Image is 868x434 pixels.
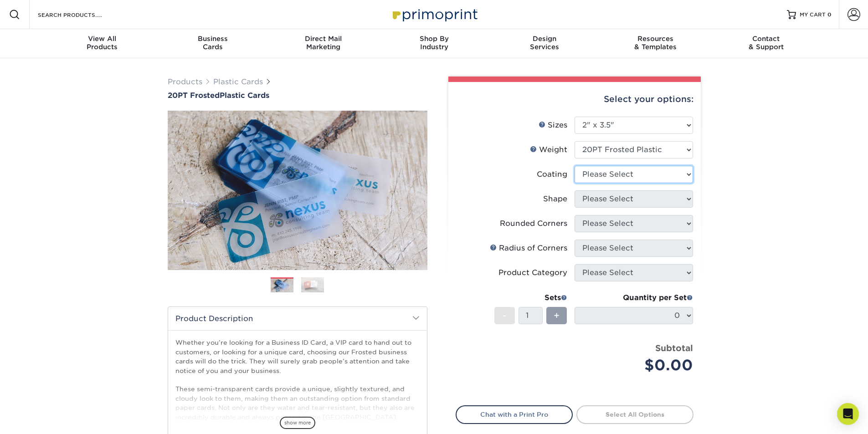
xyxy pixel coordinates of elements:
[575,292,693,303] div: Quantity per Set
[37,9,126,20] input: SEARCH PRODUCTS.....
[498,267,567,278] div: Product Category
[554,309,560,322] span: +
[543,194,567,204] div: Shape
[168,307,427,330] h2: Product Description
[168,91,427,100] h1: Plastic Cards
[600,35,711,51] div: & Templates
[837,403,859,425] div: Open Intercom Messenger
[576,405,693,424] a: Select All Options
[268,29,379,58] a: Direct MailMarketing
[655,343,693,353] strong: Subtotal
[456,405,573,424] a: Chat with a Print Pro
[600,29,711,58] a: Resources& Templates
[711,29,822,58] a: Contact& Support
[47,35,158,43] span: View All
[489,29,600,58] a: DesignServices
[379,29,489,58] a: Shop ByIndustry
[600,35,711,43] span: Resources
[168,101,427,280] img: 20PT Frosted 01
[800,11,826,19] span: MY CART
[47,29,158,58] a: View AllProducts
[711,35,822,51] div: & Support
[157,35,268,51] div: Cards
[301,277,324,293] img: Plastic Cards 02
[389,5,480,24] img: Primoprint
[530,144,567,155] div: Weight
[280,417,315,429] span: show more
[2,406,77,431] iframe: Google Customer Reviews
[539,120,567,131] div: Sizes
[268,35,379,43] span: Direct Mail
[47,35,158,51] div: Products
[537,169,567,180] div: Coating
[489,35,600,51] div: Services
[379,35,489,51] div: Industry
[490,243,567,254] div: Radius of Corners
[456,82,693,117] div: Select your options:
[168,77,202,86] a: Products
[494,292,567,303] div: Sets
[711,35,822,43] span: Contact
[379,35,489,43] span: Shop By
[503,309,507,322] span: -
[157,35,268,43] span: Business
[500,218,567,229] div: Rounded Corners
[157,29,268,58] a: BusinessCards
[581,354,693,376] div: $0.00
[168,91,427,100] a: 20PT FrostedPlastic Cards
[268,35,379,51] div: Marketing
[827,11,832,18] span: 0
[271,278,293,294] img: Plastic Cards 01
[489,35,600,43] span: Design
[213,77,263,86] a: Plastic Cards
[168,91,220,100] span: 20PT Frosted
